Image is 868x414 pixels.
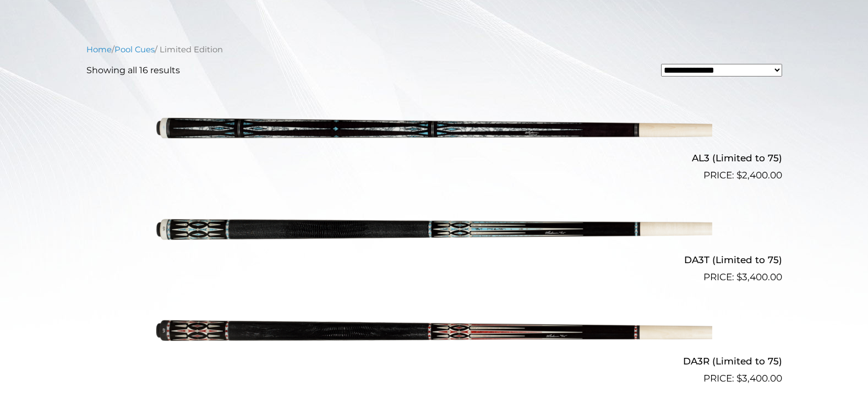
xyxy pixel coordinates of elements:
[86,148,782,168] h2: AL3 (Limited to 75)
[114,45,155,55] a: Pool Cues
[736,271,742,282] span: $
[86,289,782,386] a: DA3R (Limited to 75) $3,400.00
[736,373,742,384] span: $
[86,43,782,56] nav: Breadcrumb
[156,289,712,382] img: DA3R (Limited to 75)
[736,373,782,384] bdi: 3,400.00
[736,271,782,282] bdi: 3,400.00
[86,351,782,372] h2: DA3R (Limited to 75)
[86,86,782,183] a: AL3 (Limited to 75) $2,400.00
[86,45,112,55] a: Home
[736,170,782,181] bdi: 2,400.00
[86,187,782,284] a: DA3T (Limited to 75) $3,400.00
[86,64,180,77] p: Showing all 16 results
[736,170,742,181] span: $
[661,64,782,77] select: Shop order
[156,187,712,280] img: DA3T (Limited to 75)
[156,86,712,178] img: AL3 (Limited to 75)
[86,249,782,270] h2: DA3T (Limited to 75)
